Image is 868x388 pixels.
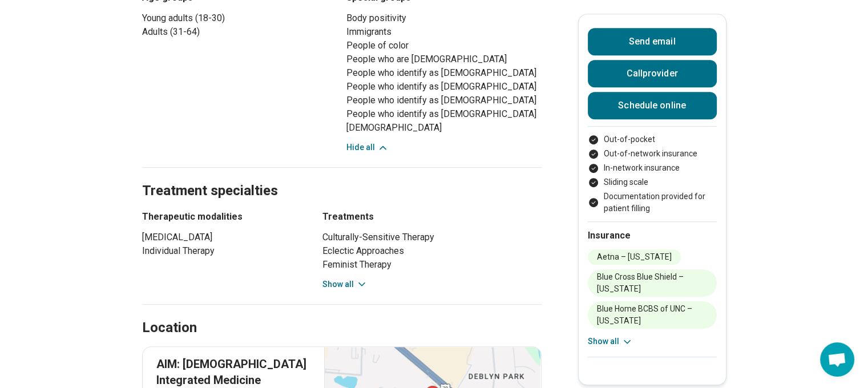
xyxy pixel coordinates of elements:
li: Aetna – [US_STATE] [588,249,681,265]
h3: Therapeutic modalities [142,210,302,224]
li: People who identify as [DEMOGRAPHIC_DATA] [346,107,542,121]
li: People who identify as [DEMOGRAPHIC_DATA] [346,94,542,107]
h2: Location [142,318,197,338]
li: Culturally-Sensitive Therapy [322,231,542,244]
li: Individual Therapy [142,244,302,258]
ul: Payment options [588,134,717,215]
li: Immigrants [346,25,542,39]
p: AIM: [DEMOGRAPHIC_DATA] Integrated Medicine [156,356,311,388]
li: Out-of-network insurance [588,148,717,160]
li: [MEDICAL_DATA] [142,231,302,244]
h2: Insurance [588,229,717,242]
li: Blue Home BCBS of UNC – [US_STATE] [588,301,717,329]
li: Body positivity [346,11,542,25]
button: Show all [588,336,633,347]
a: Schedule online [588,92,717,119]
li: Eclectic Approaches [322,244,542,258]
li: People of color [346,39,542,52]
button: Callprovider [588,60,717,87]
li: Young adults (18-30) [142,11,337,25]
li: Blue Cross Blue Shield – [US_STATE] [588,269,717,297]
li: People who are [DEMOGRAPHIC_DATA] [346,52,542,66]
button: Show all [322,278,368,290]
h3: Treatments [322,210,542,224]
li: [DEMOGRAPHIC_DATA] [346,121,542,135]
li: Sliding scale [588,176,717,188]
li: Documentation provided for patient filling [588,191,717,215]
li: Feminist Therapy [322,258,542,272]
button: Hide all [346,142,389,153]
button: Send email [588,28,717,55]
li: People who identify as [DEMOGRAPHIC_DATA] [346,66,542,80]
li: Adults (31-64) [142,25,337,39]
a: Open chat [820,342,854,377]
li: Out-of-pocket [588,134,717,145]
li: People who identify as [DEMOGRAPHIC_DATA] [346,80,542,94]
li: In-network insurance [588,162,717,174]
h2: Treatment specialties [142,154,542,201]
